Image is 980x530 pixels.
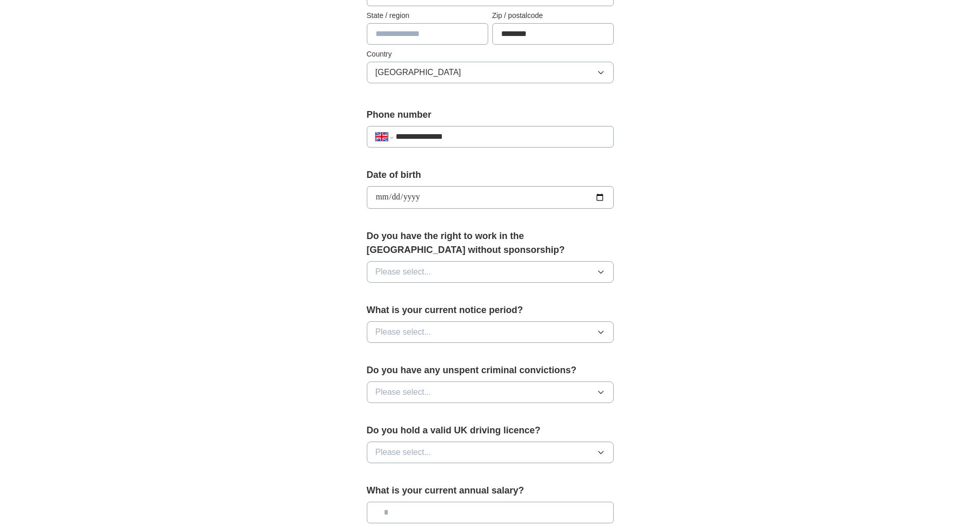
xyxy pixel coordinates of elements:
[376,66,461,79] span: [GEOGRAPHIC_DATA]
[367,363,614,377] label: Do you have any unspent criminal convictions?
[367,62,614,83] button: [GEOGRAPHIC_DATA]
[376,266,432,278] span: Please select...
[367,424,614,437] label: Do you hold a valid UK driving licence?
[367,10,488,21] label: State / region
[367,381,614,403] button: Please select...
[367,442,614,463] button: Please select...
[367,108,614,122] label: Phone number
[367,168,614,182] label: Date of birth
[376,386,432,398] span: Please select...
[492,10,614,21] label: Zip / postalcode
[367,229,614,257] label: Do you have the right to work in the [GEOGRAPHIC_DATA] without sponsorship?
[367,261,614,283] button: Please select...
[367,484,614,498] label: What is your current annual salary?
[367,49,614,60] label: Country
[367,321,614,343] button: Please select...
[376,326,432,338] span: Please select...
[376,446,432,459] span: Please select...
[367,303,614,317] label: What is your current notice period?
